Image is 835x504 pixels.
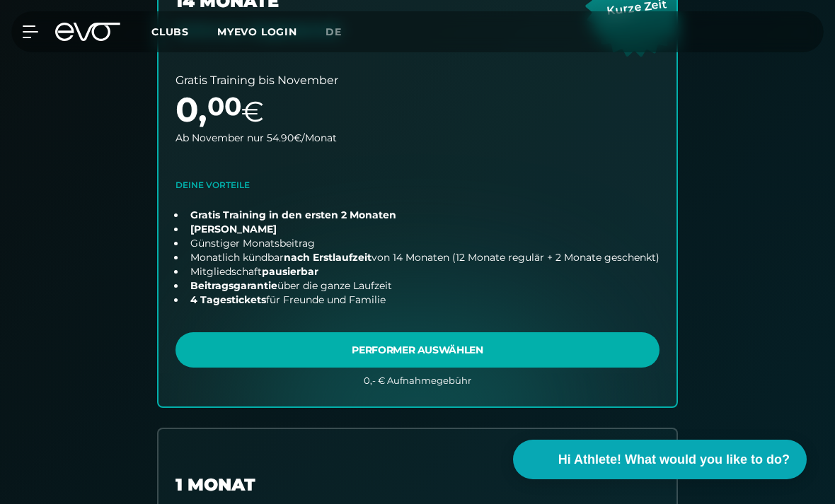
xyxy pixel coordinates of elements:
a: Clubs [151,25,217,38]
button: Hi Athlete! What would you like to do? [513,440,807,479]
span: de [326,25,342,38]
a: de [326,24,359,40]
span: Clubs [151,25,189,38]
a: MYEVO LOGIN [217,25,297,38]
span: Hi Athlete! What would you like to do? [558,450,790,469]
